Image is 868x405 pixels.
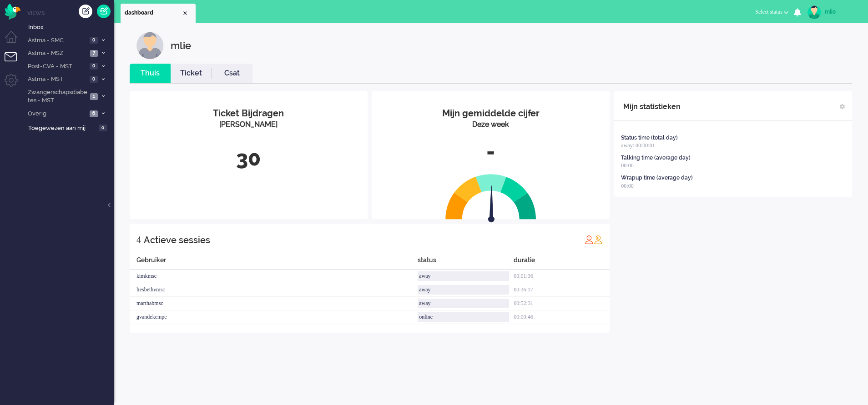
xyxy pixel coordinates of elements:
[26,22,114,32] a: Inbox
[594,235,603,244] img: profile_orange.svg
[379,120,603,130] div: Deze week
[825,7,859,16] div: mlie
[26,123,114,133] a: Toegewezen aan mij 0
[621,142,655,149] span: away: 00:00:01
[621,162,633,169] span: 00:00
[5,6,20,13] a: Omnidesk
[90,37,98,44] span: 0
[171,68,212,79] a: Ticket
[90,93,98,100] span: 1
[514,310,610,324] div: 00:00:46
[136,144,361,174] div: 30
[212,64,252,83] li: Csat
[5,4,20,20] img: flow_omnibird.svg
[136,32,164,59] img: customer.svg
[621,183,633,189] span: 00:00
[755,9,782,15] span: Select status
[97,5,111,18] a: Quick Ticket
[5,74,25,94] li: Admin menu
[418,255,514,270] div: status
[130,310,418,324] div: gvandekempe
[514,255,610,270] div: duratie
[379,107,603,120] div: Mijn gemiddelde cijfer
[99,125,107,131] span: 0
[90,110,98,117] span: 6
[5,31,25,51] li: Dashboard menu
[750,5,794,19] button: Select status
[514,297,610,310] div: 00:52:31
[379,137,603,167] div: -
[79,5,92,18] div: Creëer ticket
[750,3,794,23] li: Select status
[90,63,98,70] span: 0
[182,10,189,17] div: Close tab
[806,5,859,19] a: mlie
[418,299,509,308] div: away
[136,120,361,130] div: [PERSON_NAME]
[807,5,821,19] img: avatar
[26,110,87,118] span: Overig
[418,285,509,295] div: away
[130,270,418,283] div: kimkmsc
[514,270,610,283] div: 00:01:36
[26,49,87,58] span: Astma - MSZ
[121,4,196,23] li: Dashboard
[621,134,678,142] div: Status time (total day)
[418,271,509,281] div: away
[28,23,114,32] span: Inbox
[26,75,87,84] span: Astma - MST
[27,9,114,17] li: Views
[28,124,96,133] span: Toegewezen aan mij
[144,231,210,249] div: Actieve sessies
[26,88,87,105] span: Zwangerschapsdiabetes - MST
[130,255,418,270] div: Gebruiker
[623,98,681,116] div: Mijn statistieken
[445,174,536,220] img: semi_circle.svg
[212,68,252,79] a: Csat
[26,36,87,45] span: Astma - SMC
[171,32,191,59] div: mlie
[130,297,418,310] div: marthabmsc
[585,235,594,244] img: profile_red.svg
[472,185,511,225] img: arrow.svg
[130,64,171,83] li: Thuis
[621,154,691,162] div: Talking time (average day)
[136,107,361,120] div: Ticket Bijdragen
[418,312,509,322] div: online
[621,174,693,182] div: Wrapup time (average day)
[125,9,182,17] span: dashboard
[90,76,98,83] span: 0
[130,283,418,297] div: liesbethvmsc
[5,52,25,73] li: Tickets menu
[130,68,171,79] a: Thuis
[136,230,141,249] div: 4
[26,62,87,71] span: Post-CVA - MST
[171,64,212,83] li: Ticket
[514,283,610,297] div: 00:36:17
[90,50,98,57] span: 7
